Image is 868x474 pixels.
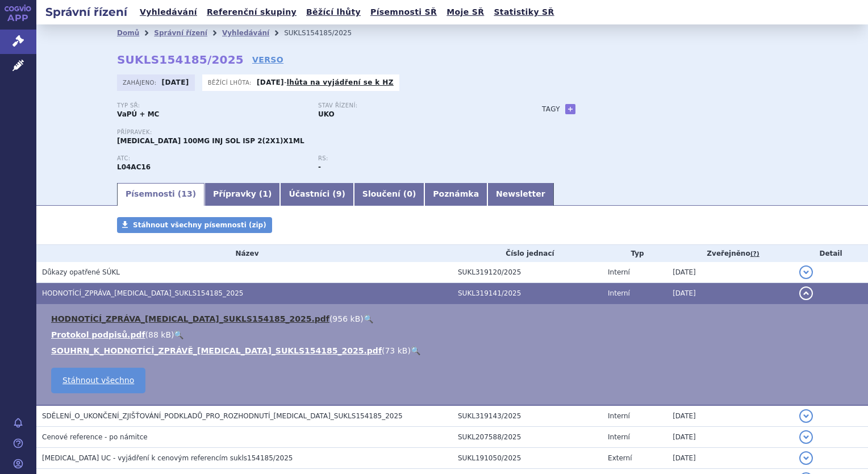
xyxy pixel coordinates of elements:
li: SUKLS154185/2025 [284,24,366,41]
p: ATC: [117,155,307,162]
a: Statistiky SŘ [490,5,557,20]
td: SUKL191050/2025 [452,448,602,469]
span: Běžící lhůta: [208,78,254,87]
th: Název [36,245,452,262]
td: SUKL319120/2025 [452,262,602,283]
a: VERSO [252,54,283,65]
button: detail [799,265,813,279]
span: Zahájeno: [123,78,158,87]
th: Detail [794,245,868,262]
p: Typ SŘ: [117,102,307,109]
span: SDĚLENÍ_O_UKONČENÍ_ZJIŠŤOVÁNÍ_PODKLADŮ_PRO_ROZHODNUTÍ_TREMFYA_SUKLS154185_2025 [42,412,403,420]
td: SUKL319141/2025 [452,283,602,304]
p: Stav řízení: [318,102,508,109]
a: 🔍 [364,314,373,323]
td: [DATE] [667,448,794,469]
button: detail [799,430,813,444]
a: Účastníci (9) [280,183,353,206]
td: [DATE] [667,405,794,427]
button: detail [799,409,813,423]
span: 956 kB [332,314,360,323]
strong: SUKLS154185/2025 [117,53,244,66]
a: Poznámka [424,183,487,206]
li: ( ) [51,345,857,356]
span: 13 [181,189,192,198]
span: [MEDICAL_DATA] 100MG INJ SOL ISP 2(2X1)X1ML [117,137,304,145]
td: [DATE] [667,283,794,304]
th: Zveřejněno [667,245,794,262]
th: Typ [602,245,667,262]
a: Přípravky (1) [205,183,280,206]
span: 88 kB [148,330,171,339]
p: - [257,78,394,87]
strong: [DATE] [162,78,189,86]
a: Správní řízení [154,29,207,37]
a: Vyhledávání [136,5,201,20]
span: Externí [608,454,632,462]
span: 0 [407,189,412,198]
p: Přípravek: [117,129,519,136]
strong: - [318,163,321,171]
a: Moje SŘ [443,5,487,20]
a: Písemnosti (13) [117,183,205,206]
span: Interní [608,289,630,297]
a: Stáhnout všechno [51,368,145,393]
a: Domů [117,29,139,37]
a: 🔍 [411,346,420,355]
li: ( ) [51,313,857,325]
h3: Tagy [542,102,560,116]
p: RS: [318,155,508,162]
span: HODNOTÍCÍ_ZPRÁVA_TREMFYA_SUKLS154185_2025 [42,289,244,297]
td: SUKL319143/2025 [452,405,602,427]
span: 73 kB [385,346,407,355]
span: TREMFYA UC - vyjádření k cenovým referencím sukls154185/2025 [42,454,293,462]
td: [DATE] [667,262,794,283]
li: ( ) [51,329,857,340]
a: Stáhnout všechny písemnosti (zip) [117,217,272,233]
button: detail [799,451,813,465]
a: + [565,104,575,114]
strong: UKO [318,110,335,118]
h2: Správní řízení [36,4,136,20]
strong: GUSELKUMAB [117,163,151,171]
span: Důkazy opatřené SÚKL [42,268,120,276]
span: 1 [262,189,268,198]
strong: VaPÚ + MC [117,110,159,118]
a: Běžící lhůty [303,5,364,20]
strong: [DATE] [257,78,284,86]
a: Vyhledávání [222,29,269,37]
a: 🔍 [174,330,183,339]
span: Cenové reference - po námitce [42,433,148,441]
a: Protokol podpisů.pdf [51,330,145,339]
span: Interní [608,268,630,276]
a: HODNOTÍCÍ_ZPRÁVA_[MEDICAL_DATA]_SUKLS154185_2025.pdf [51,314,329,323]
button: detail [799,286,813,300]
span: Interní [608,433,630,441]
span: 9 [336,189,342,198]
span: Interní [608,412,630,420]
a: Písemnosti SŘ [367,5,440,20]
a: Newsletter [487,183,554,206]
span: Stáhnout všechny písemnosti (zip) [133,221,266,229]
td: SUKL207588/2025 [452,427,602,448]
abbr: (?) [750,250,759,258]
td: [DATE] [667,427,794,448]
a: Sloučení (0) [354,183,424,206]
a: Referenční skupiny [203,5,300,20]
a: lhůta na vyjádření se k HZ [287,78,394,86]
a: SOUHRN_K_HODNOTÍCÍ_ZPRÁVĚ_[MEDICAL_DATA]_SUKLS154185_2025.pdf [51,346,382,355]
th: Číslo jednací [452,245,602,262]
